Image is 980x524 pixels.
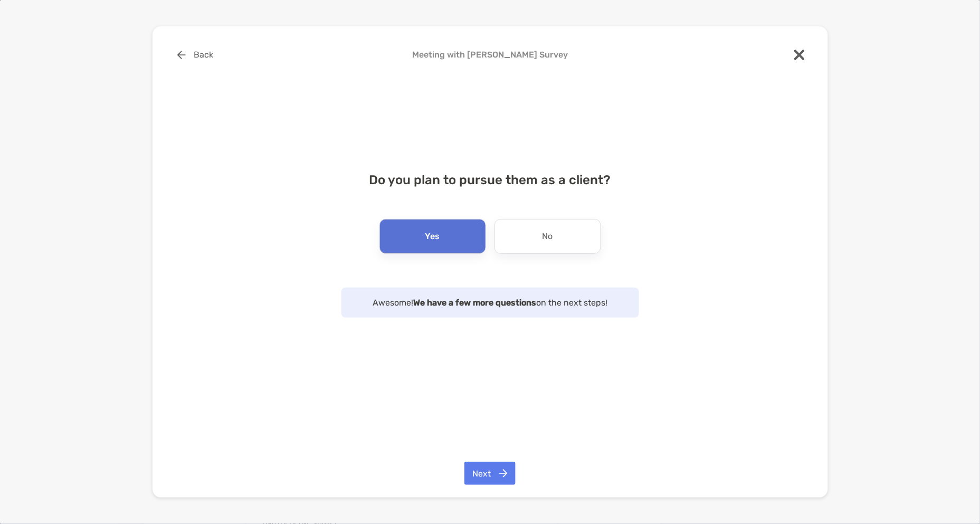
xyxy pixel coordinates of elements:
img: close modal [794,50,805,60]
img: button icon [177,51,186,59]
button: Next [464,462,516,485]
h4: Do you plan to pursue them as a client? [169,173,811,187]
h4: Meeting with [PERSON_NAME] Survey [169,50,811,60]
img: button icon [499,469,508,478]
p: No [543,228,553,245]
p: Awesome! on the next steps! [352,296,629,309]
button: Back [169,43,222,66]
p: Yes [425,228,440,245]
strong: We have a few more questions [413,298,536,308]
